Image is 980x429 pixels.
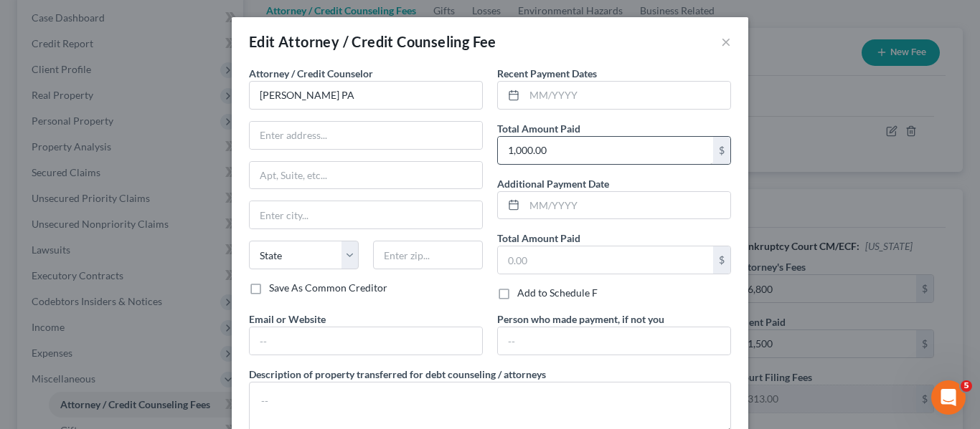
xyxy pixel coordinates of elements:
label: Email or Website [249,312,326,327]
span: Attorney / Credit Counseling Fee [278,33,496,50]
span: 5 [961,380,972,392]
input: -- [250,327,482,355]
input: Enter address... [250,122,482,149]
div: $ [713,246,730,274]
input: 0.00 [498,137,713,164]
input: Apt, Suite, etc... [250,162,482,189]
span: Attorney / Credit Counselor [249,67,373,79]
input: Enter zip... [373,241,483,269]
label: Add to Schedule F [517,286,598,300]
input: 0.00 [498,246,713,274]
label: Person who made payment, if not you [497,312,664,327]
input: Enter city... [250,201,482,228]
label: Description of property transferred for debt counseling / attorneys [249,367,546,382]
input: Search creditor by name... [249,81,483,110]
label: Total Amount Paid [497,231,580,246]
input: MM/YYYY [524,192,730,219]
input: MM/YYYY [524,82,730,109]
span: Edit [249,33,275,50]
iframe: Intercom live chat [931,380,966,415]
label: Save As Common Creditor [269,281,387,295]
div: $ [713,137,730,164]
label: Total Amount Paid [497,121,580,136]
label: Recent Payment Dates [497,66,597,81]
input: -- [498,327,730,355]
label: Additional Payment Date [497,176,609,191]
button: × [721,33,731,50]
